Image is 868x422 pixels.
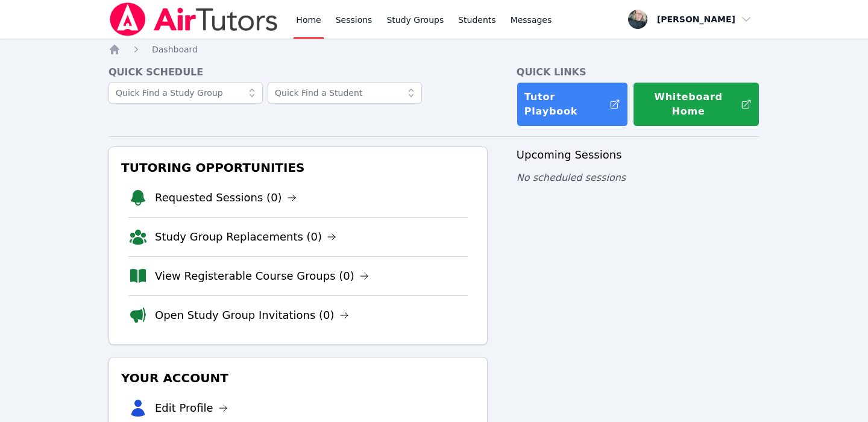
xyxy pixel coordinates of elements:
input: Quick Find a Student [268,82,422,104]
h3: Your Account [119,367,477,389]
a: View Registerable Course Groups (0) [155,268,369,285]
img: Air Tutors [108,2,279,36]
a: Tutor Playbook [517,82,628,127]
span: Dashboard [152,45,198,54]
a: Open Study Group Invitations (0) [155,307,349,324]
span: Messages [511,14,552,26]
a: Edit Profile [155,400,228,417]
h4: Quick Links [517,65,759,80]
nav: Breadcrumb [108,43,759,55]
a: Requested Sessions (0) [155,189,297,206]
span: No scheduled sessions [517,172,626,183]
a: Dashboard [152,43,198,55]
h3: Tutoring Opportunities [119,157,477,178]
h3: Upcoming Sessions [517,146,759,163]
button: Whiteboard Home [633,82,759,127]
input: Quick Find a Study Group [108,82,263,104]
h4: Quick Schedule [108,65,488,80]
a: Study Group Replacements (0) [155,228,336,245]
